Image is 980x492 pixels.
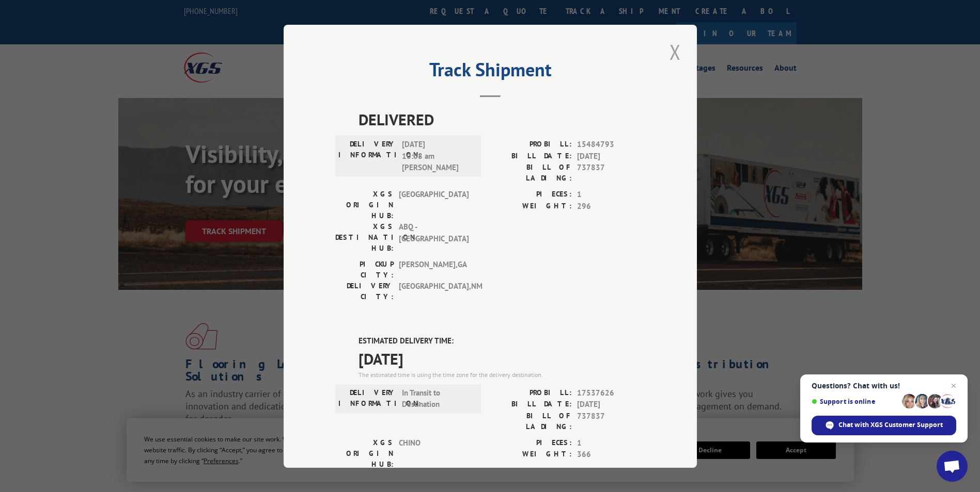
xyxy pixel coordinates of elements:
span: Chat with XGS Customer Support [838,420,943,430]
span: [DATE] [359,347,645,370]
label: BILL OF LADING: [490,162,572,184]
span: 17537626 [577,387,645,399]
span: 737837 [577,410,645,432]
label: DELIVERY INFORMATION: [338,387,397,410]
label: ESTIMATED DELIVERY TIME: [359,335,645,347]
span: [DATE] 10:08 am [PERSON_NAME] [402,139,472,174]
span: CHINO [399,437,469,469]
button: Close modal [666,38,684,66]
label: PROBILL: [490,387,572,399]
span: [PERSON_NAME] , GA [399,259,469,281]
span: ABQ - [GEOGRAPHIC_DATA] [399,221,469,254]
span: 737837 [577,162,645,184]
h2: Track Shipment [335,62,645,82]
label: BILL DATE: [490,399,572,411]
span: Questions? Chat with us! [812,382,956,390]
label: PIECES: [490,189,572,201]
label: BILL DATE: [490,150,572,162]
span: 366 [577,449,645,461]
label: XGS ORIGIN HUB: [335,189,394,221]
span: Support is online [812,398,898,405]
span: In Transit to Destination [402,387,472,410]
label: XGS DESTINATION HUB: [335,221,394,254]
span: 296 [577,200,645,212]
span: [GEOGRAPHIC_DATA] , NM [399,281,469,302]
a: Open chat [937,451,968,482]
div: The estimated time is using the time zone for the delivery destination. [359,370,645,379]
span: 1 [577,437,645,449]
span: 15484793 [577,139,645,151]
label: BILL OF LADING: [490,410,572,432]
label: PICKUP CITY: [335,259,394,281]
label: XGS ORIGIN HUB: [335,437,394,469]
label: PIECES: [490,437,572,449]
label: DELIVERY INFORMATION: [338,139,397,174]
span: [DATE] [577,150,645,162]
span: DELIVERED [359,108,645,131]
span: 1 [577,189,645,201]
label: DELIVERY CITY: [335,281,394,302]
label: WEIGHT: [490,200,572,212]
span: [GEOGRAPHIC_DATA] [399,189,469,221]
label: PROBILL: [490,139,572,151]
label: WEIGHT: [490,449,572,461]
span: Chat with XGS Customer Support [812,416,956,435]
span: [DATE] [577,399,645,411]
